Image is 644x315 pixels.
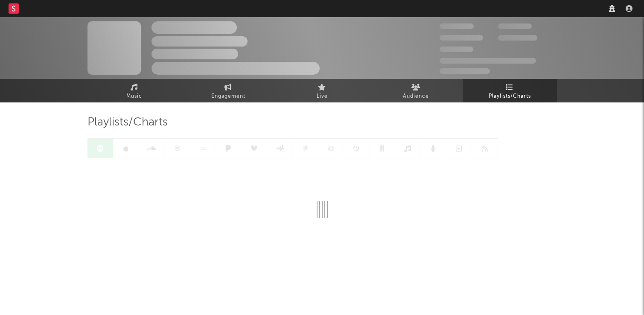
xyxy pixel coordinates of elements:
[440,47,473,52] span: 100 000
[498,23,532,29] span: 100 000
[369,79,463,102] a: Audience
[211,91,245,102] span: Engagement
[498,35,537,41] span: 1 000 000
[87,117,168,128] span: Playlists/Charts
[489,91,531,102] span: Playlists/Charts
[126,91,142,102] span: Music
[403,91,429,102] span: Audience
[317,91,328,102] span: Live
[181,79,275,102] a: Engagement
[440,23,474,29] span: 300 000
[275,79,369,102] a: Live
[440,58,536,64] span: 50 000 000 Monthly Listeners
[463,79,557,102] a: Playlists/Charts
[440,68,490,74] span: Jump Score: 85.0
[87,79,181,102] a: Music
[440,35,483,41] span: 50 000 000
